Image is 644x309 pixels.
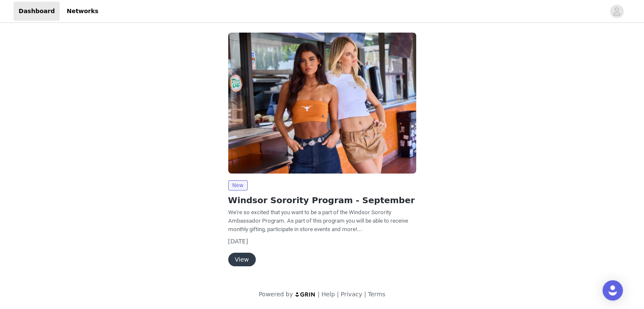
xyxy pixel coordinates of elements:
img: logo [295,292,316,297]
span: We're so excited that you want to be a part of the Windsor Sorority Ambassador Program. As part o... [228,209,408,232]
a: Privacy [341,291,362,298]
span: Powered by [259,291,293,298]
span: [DATE] [228,238,248,245]
button: View [228,253,256,266]
a: View [228,257,256,263]
span: New [228,180,248,190]
a: Help [321,291,335,298]
img: Windsor [228,33,416,174]
div: avatar [613,5,621,18]
a: Dashboard [14,2,60,21]
div: Open Intercom Messenger [603,280,623,301]
span: | [318,291,320,298]
a: Networks [61,2,103,21]
h2: Windsor Sorority Program - September [228,194,416,207]
span: | [364,291,366,298]
a: Terms [368,291,385,298]
span: | [337,291,339,298]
